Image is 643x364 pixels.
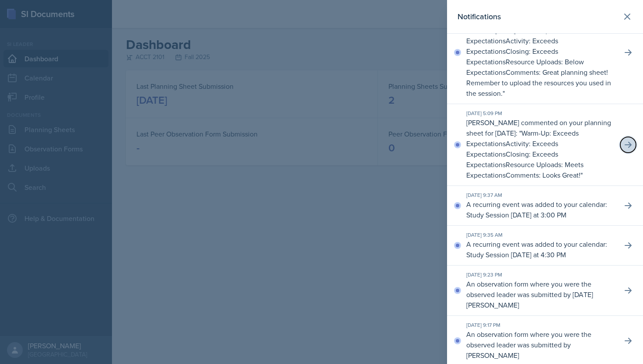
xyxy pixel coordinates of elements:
p: Resource Uploads: Meets Expectations [466,160,584,180]
p: Comments: Looks Great! [506,170,580,180]
p: A recurring event was added to your calendar: Study Session [DATE] at 3:00 PM [466,199,615,220]
div: [DATE] 9:23 PM [466,271,615,279]
div: [DATE] 5:09 PM [466,109,615,117]
p: An observation form where you were the observed leader was submitted by [DATE][PERSON_NAME] [466,279,615,310]
p: A recurring event was added to your calendar: Study Session [DATE] at 4:30 PM [466,239,615,260]
div: [DATE] 9:35 AM [466,231,615,239]
p: Closing: Exceeds Expectations [466,149,558,169]
p: An observation form where you were the observed leader was submitted by [PERSON_NAME] [466,329,615,360]
div: [DATE] 9:17 PM [466,321,615,329]
h2: Notifications [458,10,501,23]
p: Closing: Exceeds Expectations [466,46,558,66]
p: Activity: Exceeds Expectations [466,139,558,159]
p: Warm-Up: Exceeds Expectations [466,128,579,148]
div: [DATE] 9:37 AM [466,191,615,199]
p: Comments: Great planning sheet! Remember to upload the resources you used in the session. [466,67,611,98]
p: [PERSON_NAME] commented on your planning sheet for [DATE]: " " [466,117,615,180]
p: Resource Uploads: Below Expectations [466,57,584,77]
p: [PERSON_NAME] commented on your planning sheet for [DATE]: " " [466,14,615,98]
p: Activity: Exceeds Expectations [466,36,558,56]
